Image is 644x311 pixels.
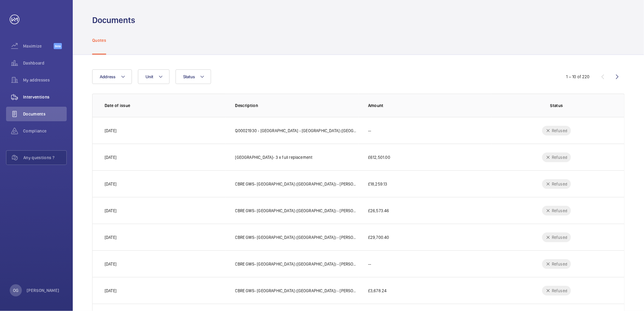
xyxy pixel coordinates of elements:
p: £18,259.13 [368,181,387,187]
span: Maximize [23,43,54,49]
p: Q00021930 - [GEOGRAPHIC_DATA] - [GEOGRAPHIC_DATA] ([GEOGRAPHIC_DATA]) [235,128,359,134]
span: Interventions [23,94,67,100]
p: Description [235,102,359,109]
p: [PERSON_NAME] [27,287,59,293]
span: Beta [54,43,62,49]
p: £3,678.24 [368,288,387,294]
span: Unit [146,74,153,79]
h1: Documents [92,15,135,26]
button: Status [176,69,211,84]
p: Date of issue [105,102,226,109]
p: CBRE GWS- [GEOGRAPHIC_DATA] ([GEOGRAPHIC_DATA]) - [PERSON_NAME] items - Lift 22 - [DATE] [235,234,359,240]
p: £612,501.00 [368,154,390,160]
span: Documents [23,111,67,117]
p: Refused [552,288,567,294]
span: Dashboard [23,60,67,66]
p: Quotes [92,37,106,43]
span: Status [183,74,195,79]
p: Refused [552,181,567,187]
p: Refused [552,208,567,214]
p: Status [501,102,612,109]
p: OG [13,287,18,293]
p: [DATE] [105,154,116,160]
p: CBRE GWS- [GEOGRAPHIC_DATA] ([GEOGRAPHIC_DATA]) - [PERSON_NAME] items - Lift 20 - [DATE] [235,288,359,294]
p: Refused [552,154,567,160]
span: Compliance [23,128,67,134]
p: CBRE GWS- [GEOGRAPHIC_DATA] ([GEOGRAPHIC_DATA]) - [PERSON_NAME] items - Lift 54 - [DATE] [235,261,359,267]
p: Refused [552,261,567,267]
p: [DATE] [105,261,116,267]
p: [DATE] [105,234,116,240]
p: [DATE] [105,208,116,214]
span: Address [100,74,116,79]
p: -- [368,128,371,134]
p: [DATE] [105,288,116,294]
p: £29,700.40 [368,234,389,240]
p: -- [368,261,371,267]
p: [DATE] [105,181,116,187]
span: Any questions ? [23,155,66,161]
div: 1 – 10 of 220 [566,74,590,80]
p: CBRE GWS- [GEOGRAPHIC_DATA] ([GEOGRAPHIC_DATA]) - [PERSON_NAME] items - Lift 10 - [DATE] [235,181,359,187]
p: [GEOGRAPHIC_DATA]- 3 x full replacement [235,154,313,160]
p: Refused [552,128,567,134]
p: Refused [552,234,567,240]
span: My addresses [23,77,67,83]
p: Amount [368,102,491,109]
p: £26,573.46 [368,208,389,214]
p: CBRE GWS- [GEOGRAPHIC_DATA] ([GEOGRAPHIC_DATA]) - [PERSON_NAME] items - Lift 23 - [DATE] [235,208,359,214]
p: [DATE] [105,128,116,134]
button: Unit [138,69,169,84]
button: Address [92,69,132,84]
